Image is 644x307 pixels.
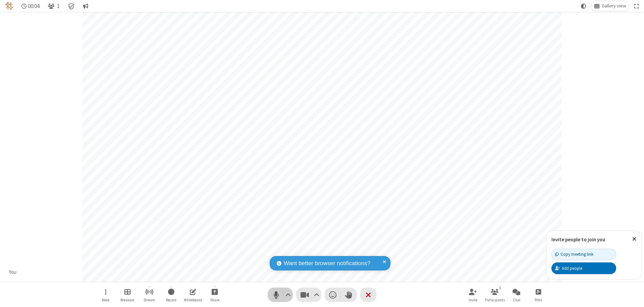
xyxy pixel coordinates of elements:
div: You [7,268,19,276]
span: Polls [535,298,542,302]
button: Add people [551,262,616,274]
span: Gallery view [602,3,626,9]
button: End or leave meeting [360,288,376,302]
button: Open menu [96,285,116,304]
label: Invite people to join you [551,236,605,243]
span: 1 [57,3,60,9]
span: Breakout [120,298,135,302]
button: Copy meeting link [551,249,616,260]
span: Whiteboard [184,298,202,302]
button: Change layout [591,1,629,11]
button: Using system theme [578,1,589,11]
button: Send a reaction [325,288,341,302]
button: Start sharing [205,285,225,304]
button: Open shared whiteboard [183,285,203,304]
span: Participants [485,298,505,302]
span: Want better browser notifications? [284,259,370,268]
button: Close popover [627,231,641,247]
span: Invite [469,298,477,302]
span: Share [210,298,219,302]
div: Copy meeting link [555,251,593,257]
button: Invite participants (⌘+Shift+I) [463,285,483,304]
button: Start recording [161,285,181,304]
div: Meeting details Encryption enabled [65,1,78,11]
button: Open participant list [45,1,62,11]
button: Open participant list [485,285,505,304]
button: Fullscreen [632,1,642,11]
img: QA Selenium DO NOT DELETE OR CHANGE [5,2,13,10]
button: Conversation [80,1,91,11]
span: More [102,298,109,302]
button: Video setting [312,288,321,302]
button: Stop video (⌘+Shift+V) [296,288,321,302]
div: Timer [19,1,43,11]
button: Manage Breakout Rooms [117,285,138,304]
button: Start streaming [139,285,159,304]
button: Audio settings [284,288,293,302]
button: Mute (⌘+Shift+A) [268,288,293,302]
div: 1 [497,285,503,291]
span: Record [166,298,176,302]
button: Raise hand [341,288,357,302]
button: Open chat [506,285,527,304]
span: 00:04 [28,3,40,9]
span: Chat [513,298,521,302]
span: Stream [144,298,155,302]
button: Open poll [528,285,548,304]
